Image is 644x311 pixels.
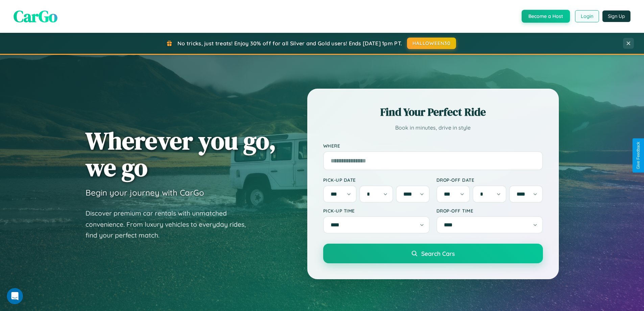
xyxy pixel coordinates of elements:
[323,123,543,133] p: Book in minutes, drive in style
[407,38,456,49] button: HALLOWEEN30
[522,10,570,23] button: Become a Host
[86,208,255,241] p: Discover premium car rentals with unmatched convenience. From luxury vehicles to everyday rides, ...
[177,40,402,47] span: No tricks, just treats! Enjoy 30% off for all Silver and Gold users! Ends [DATE] 1pm PT.
[602,10,630,22] button: Sign Up
[323,143,543,149] label: Where
[323,177,430,183] label: Pick-up Date
[323,244,543,263] button: Search Cars
[7,288,23,304] iframe: Intercom live chat
[86,127,276,181] h1: Wherever you go, we go
[436,208,543,214] label: Drop-off Time
[575,10,599,22] button: Login
[14,5,57,27] span: CarGo
[86,187,204,198] h3: Begin your journey with CarGo
[421,250,455,257] span: Search Cars
[323,208,430,214] label: Pick-up Time
[436,177,543,183] label: Drop-off Date
[323,105,543,119] h2: Find Your Perfect Ride
[636,142,641,169] div: Give Feedback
